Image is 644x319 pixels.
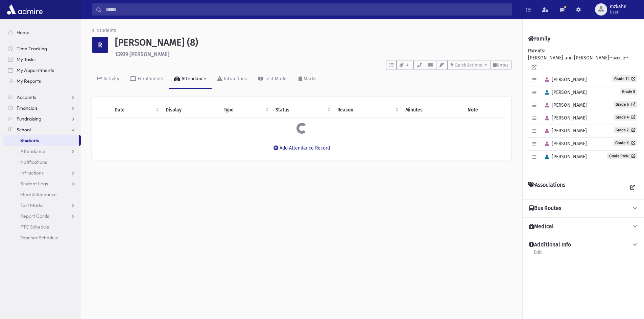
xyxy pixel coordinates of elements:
[3,54,81,65] a: My Tasks
[17,46,47,52] span: Time Tracking
[607,153,637,159] a: Grade PreN
[136,76,163,82] div: Enrollments
[92,70,125,89] a: Activity
[17,127,31,133] span: School
[17,67,54,73] span: My Appointments
[102,3,512,16] input: Search
[614,101,637,108] a: Grade 6
[533,248,542,261] a: Edit
[3,124,81,135] a: School
[17,94,36,100] span: Accounts
[20,148,45,154] span: Attendance
[542,128,587,134] span: [PERSON_NAME]
[528,241,639,248] button: Additional Info
[3,211,81,221] a: Report Cards
[542,77,587,82] span: [PERSON_NAME]
[102,76,119,82] div: Activity
[180,76,206,82] div: Attendance
[20,137,39,143] span: Students
[614,127,637,133] a: Grade 2
[3,157,81,167] a: Notifications
[3,113,81,124] a: Fundraising
[397,60,413,70] button: 4
[614,114,637,121] a: Grade 4
[20,202,43,208] span: Test Marks
[125,70,169,89] a: Enrollments
[92,28,116,33] a: Students
[220,102,271,118] th: Type
[111,102,162,118] th: Date
[20,224,49,230] span: PTC Schedule
[271,102,333,118] th: Status
[3,76,81,86] a: My Reports
[542,89,587,95] span: [PERSON_NAME]
[3,103,81,113] a: Financials
[3,178,81,189] a: Student Logs
[333,102,401,118] th: Reason
[542,154,587,160] span: [PERSON_NAME]
[3,200,81,211] a: Test Marks
[162,102,220,118] th: Display
[497,62,508,68] span: Notes
[528,182,565,194] h4: Associations
[529,205,561,212] h4: Bus Routes
[20,213,49,219] span: Report Cards
[17,78,41,84] span: My Reports
[528,35,550,42] h4: Family
[612,75,637,82] a: Grade 11
[92,27,116,37] nav: breadcrumb
[3,65,81,76] a: My Appointments
[17,29,29,35] span: Home
[3,167,81,178] a: Infractions
[169,70,212,89] a: Attendance
[3,221,81,232] a: PTC Schedule
[263,76,288,82] div: Test Marks
[3,27,81,38] a: Home
[448,60,490,70] button: Quick Actions
[3,92,81,103] a: Accounts
[17,116,41,122] span: Fundraising
[463,102,506,118] th: Note
[222,76,247,82] div: Infractions
[3,232,81,243] a: Teacher Schedule
[404,62,410,68] span: 4
[17,105,38,111] span: Financials
[542,115,587,121] span: [PERSON_NAME]
[253,70,293,89] a: Test Marks
[490,60,511,70] button: Notes
[293,70,322,89] a: Marks
[20,235,58,241] span: Teacher Schedule
[528,48,545,54] b: Parents:
[5,3,44,16] img: AdmirePro
[542,102,587,108] span: [PERSON_NAME]
[620,88,637,95] span: Grade 8
[20,181,48,187] span: Student Logs
[528,205,639,212] button: Bus Routes
[613,139,637,146] a: Grade K
[212,70,253,89] a: Infractions
[115,37,511,48] h1: [PERSON_NAME] (8)
[302,76,316,82] div: Marks
[529,223,554,230] h4: Medical
[455,62,482,68] span: Quick Actions
[20,159,47,165] span: Notifications
[115,51,511,57] h6: 15939 [PERSON_NAME]
[529,241,571,248] h4: Additional Info
[401,102,463,118] th: Minutes
[3,146,81,157] a: Attendance
[3,43,81,54] a: Time Tracking
[542,141,587,147] span: [PERSON_NAME]
[17,56,35,62] span: My Tasks
[610,9,626,15] span: User
[3,189,81,200] a: Meal Attendance
[3,135,79,146] a: Students
[269,142,334,154] button: Add Attendance Record
[610,4,626,9] span: mzkahn
[626,182,639,194] a: View all Associations
[20,170,44,176] span: Infractions
[528,223,639,230] button: Medical
[20,191,57,197] span: Meal Attendance
[528,47,639,170] div: [PERSON_NAME] and [PERSON_NAME]
[92,37,108,53] div: R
